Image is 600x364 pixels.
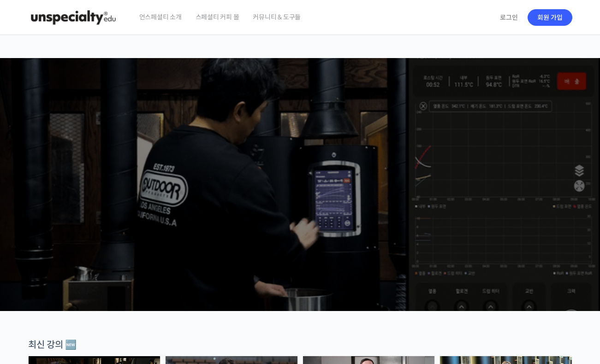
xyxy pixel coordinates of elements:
div: 최신 강의 🆕 [28,339,572,351]
p: [PERSON_NAME]을 다하는 당신을 위해, 최고와 함께 만든 커피 클래스 [9,141,591,188]
p: 시간과 장소에 구애받지 않고, 검증된 커리큘럼으로 [9,192,591,205]
a: 로그인 [494,7,523,28]
a: 회원 가입 [528,9,572,26]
